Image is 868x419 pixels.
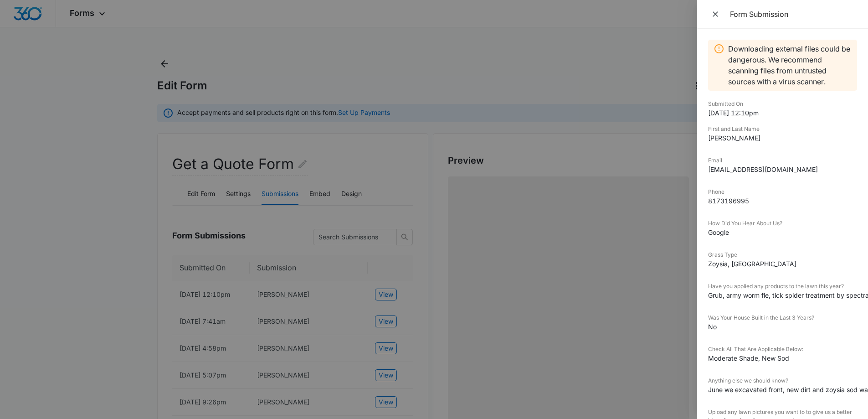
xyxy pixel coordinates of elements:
[708,7,724,21] button: Close
[708,251,857,259] dt: Grass Type
[708,314,857,322] dt: Was Your House Built in the Last 3 Years?
[708,290,857,300] dd: Grub, army worm fle, tick spider treatment by spectracide
[711,8,722,21] span: Close
[708,100,857,108] dt: Submitted On
[708,219,857,228] dt: How Did You Hear About Us?
[728,43,852,87] p: Downloading external files could be dangerous. We recommend scanning files from untrusted sources...
[730,9,857,19] div: Form Submission
[708,322,857,331] dd: No
[708,259,857,269] dd: Zoysia, [GEOGRAPHIC_DATA]
[708,282,857,290] dt: Have you applied any products to the lawn this year?
[708,385,857,394] dd: June we excavated front, new dirt and zoysia sod want to protect our investment, would like quote...
[708,165,857,174] dd: [EMAIL_ADDRESS][DOMAIN_NAME]
[708,108,857,118] dd: [DATE] 12:10pm
[708,156,857,165] dt: Email
[708,133,857,143] dd: [PERSON_NAME]
[708,196,857,206] dd: 8173196995
[708,125,857,133] dt: First and Last Name
[708,345,857,353] dt: Check All That Are Applicable Below:
[708,377,857,385] dt: Anything else we should know?
[708,228,857,237] dd: Google
[708,353,857,363] dd: Moderate Shade, New Sod
[708,188,857,196] dt: Phone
